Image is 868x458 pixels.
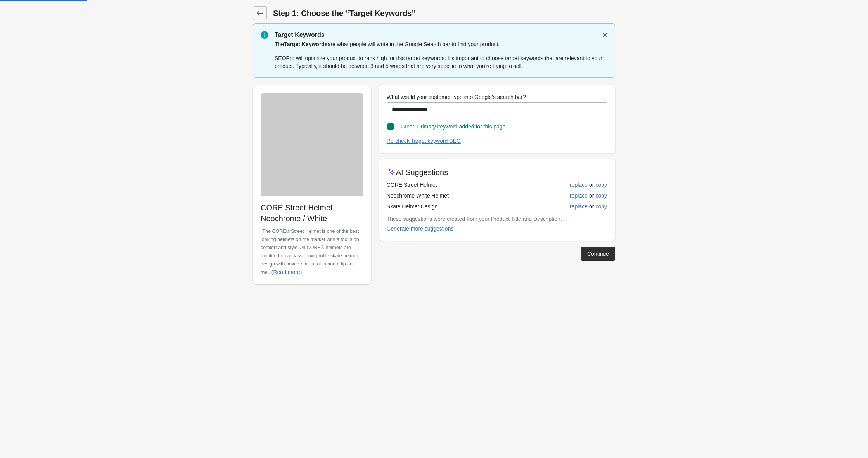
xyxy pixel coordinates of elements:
span: Great! Primary keyword added for this page. [401,123,507,130]
td: Skate Helmet Design [387,201,526,212]
div: replace [570,193,588,199]
span: These suggestions were created from your Product Title and Description. [387,216,562,222]
p: Target Keywords [275,30,607,40]
button: copy [592,200,610,213]
button: copy [592,178,610,192]
span: or [588,203,595,210]
td: CORE Street Helmet [387,179,526,190]
div: Generate more suggestions [387,226,454,232]
span: SEOPro will optimize your product to rank high for this target keywords. It’s important to choose... [275,55,602,69]
span: The are what people will write in the Google Search bar to find your product. [275,41,500,47]
button: Re-check Target keyword SEO [384,134,464,148]
div: replace [570,182,588,188]
button: copy [592,189,610,203]
button: Generate more suggestions [384,222,457,236]
span: Target Keywords [284,41,328,47]
button: (Read more) [268,265,305,279]
p: CORE Street Helmet - Neochrome / White [261,202,363,224]
button: Continue [581,247,615,261]
div: (Read more) [271,269,302,275]
div: Re-check Target keyword SEO [387,138,461,144]
span: "The CORE® Street Helmet is one of the best looking helmets on the market with a focus on comfort... [261,229,359,275]
button: replace [567,189,591,203]
p: AI Suggestions [396,167,448,178]
div: Continue [587,251,609,257]
div: copy [595,203,607,210]
button: replace [567,178,591,192]
td: Neochrome White Helmet [387,190,526,201]
div: replace [570,203,588,210]
h1: Step 1: Choose the “Target Keywords” [273,8,615,19]
span: or [588,192,595,200]
label: What would your customer type into Google's search bar? [387,93,526,101]
button: replace [567,200,591,213]
div: copy [595,182,607,188]
span: or [588,181,595,189]
div: copy [595,193,607,199]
